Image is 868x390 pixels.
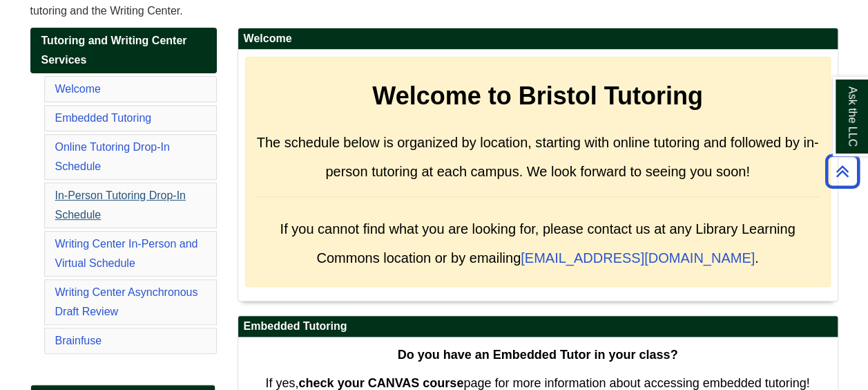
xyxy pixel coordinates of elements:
a: Brainfuse [55,335,102,346]
a: [EMAIL_ADDRESS][DOMAIN_NAME] [521,250,755,266]
span: Tutoring and Writing Center Services [41,35,187,66]
span: If you cannot find what you are looking for, please contact us at any Library Learning Commons lo... [280,221,795,266]
span: The schedule below is organized by location, starting with online tutoring and followed by in-per... [257,135,819,179]
a: Embedded Tutoring [55,112,152,124]
a: Tutoring and Writing Center Services [30,28,217,73]
a: Back to Top [820,162,865,180]
h2: Welcome [238,28,838,50]
h2: Embedded Tutoring [238,316,838,337]
a: Writing Center In-Person and Virtual Schedule [55,238,198,269]
strong: Welcome to Bristol Tutoring [372,82,703,110]
a: Writing Center Asynchronous Draft Review [55,286,198,317]
a: Welcome [55,83,101,95]
strong: Do you have an Embedded Tutor in your class? [398,348,678,362]
span: If yes, page for more information about accessing embedded tutoring! [265,376,809,390]
a: In-Person Tutoring Drop-In Schedule [55,189,186,221]
a: Online Tutoring Drop-In Schedule [55,141,170,172]
strong: check your CANVAS course [298,376,463,390]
